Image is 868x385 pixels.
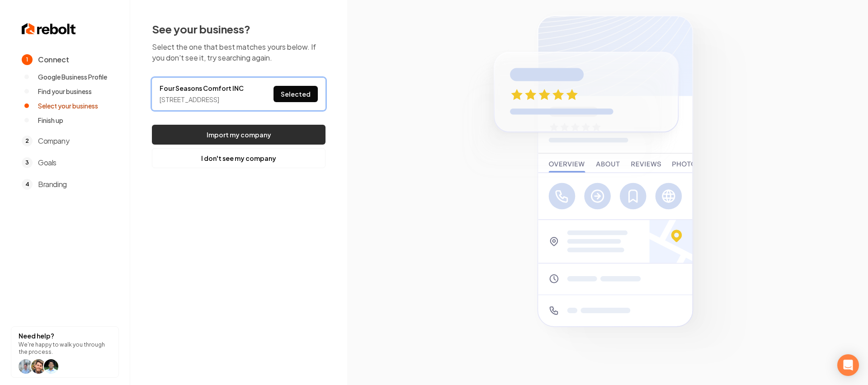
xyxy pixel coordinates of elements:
p: We're happy to walk you through the process. [19,341,111,356]
p: Select the one that best matches yours below. If you don't see it, try searching again. [152,42,325,63]
span: Google Business Profile [38,72,107,81]
strong: Need help? [19,332,54,340]
button: Import my company [152,125,325,145]
div: [STREET_ADDRESS] [160,95,244,104]
span: Goals [38,157,57,168]
img: help icon Will [19,359,33,374]
span: Find your business [38,87,92,96]
span: 2 [22,136,33,146]
span: 3 [22,157,33,168]
button: Need help?We're happy to walk you through the process.help icon Willhelp icon Willhelp icon arwin [11,326,119,378]
span: 1 [22,54,33,65]
img: help icon Will [31,359,46,374]
img: Google Business Profile [451,4,764,381]
img: help icon arwin [44,359,58,374]
span: Finish up [38,116,63,125]
span: Company [38,136,69,146]
button: Selected [274,86,318,102]
h2: See your business? [152,22,325,36]
img: Rebolt Logo [22,22,76,36]
span: Select your business [38,101,98,110]
a: Four Seasons Comfort INC [160,84,244,93]
button: I don't see my company [152,148,325,168]
span: 4 [22,179,33,190]
span: Branding [38,179,67,190]
div: Open Intercom Messenger [837,354,859,376]
span: Connect [38,54,69,65]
